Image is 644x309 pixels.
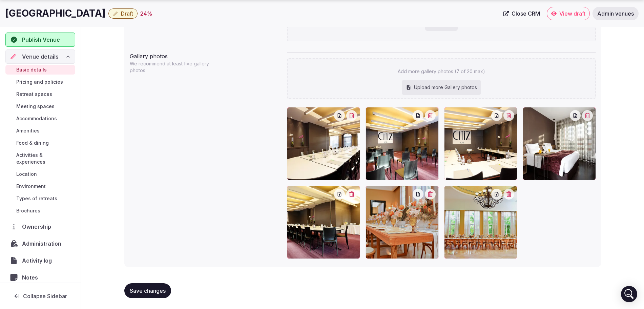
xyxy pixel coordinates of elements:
[124,283,171,298] button: Save changes
[16,140,49,146] span: Food & dining
[130,287,166,294] span: Save changes
[16,79,63,85] span: Pricing and policies
[16,127,40,134] span: Amenities
[5,182,75,191] a: Environment
[5,220,75,234] a: Ownership
[22,53,59,61] span: Venue details
[16,103,55,110] span: Meeting spaces
[5,206,75,215] a: Brochures
[398,68,485,75] p: Add more gallery photos (7 of 20 max)
[16,115,57,122] span: Accommodations
[108,8,138,19] button: Draft
[287,186,360,259] div: Citiz Hotel Meeting Room 2.jpg
[16,171,37,178] span: Location
[5,65,75,75] a: Basic details
[287,107,360,180] div: Citiz Hotel Meeting Room.jpg
[499,7,544,20] a: Close CRM
[5,236,75,251] a: Administration
[16,207,40,214] span: Brochures
[130,60,216,74] p: We recommend at least five gallery photos
[512,10,540,17] span: Close CRM
[5,89,75,99] a: Retreat spaces
[22,273,41,282] span: Notes
[5,126,75,136] a: Amenities
[5,289,75,304] button: Collapse Sidebar
[5,194,75,203] a: Types of retreats
[5,169,75,179] a: Location
[16,195,57,202] span: Types of retreats
[366,186,439,259] div: CRT_Recepción2.jpg
[597,10,634,17] span: Admin venues
[16,91,52,98] span: Retreat spaces
[5,253,75,268] a: Activity log
[547,7,590,20] a: View draft
[5,270,75,285] a: Notes
[130,49,282,60] div: Gallery photos
[593,7,639,20] a: Admin venues
[22,240,64,248] span: Administration
[5,77,75,87] a: Pricing and policies
[22,223,54,231] span: Ownership
[5,102,75,111] a: Meeting spaces
[16,183,46,190] span: Environment
[5,33,75,47] button: Publish Venue
[5,150,75,167] a: Activities & experiences
[121,10,133,17] span: Draft
[402,80,481,95] div: Upload more Gallery photos
[444,107,517,180] div: Citiz Hotel Meeting Room 4.jpg
[23,293,67,300] span: Collapse Sidebar
[366,107,439,180] div: Citiz Hotel Meeting Room 3.jpg
[5,138,75,148] a: Food & dining
[16,66,47,73] span: Basic details
[621,286,637,302] div: Open Intercom Messenger
[22,36,60,44] span: Publish Venue
[16,152,72,165] span: Activities & experiences
[5,7,106,20] h1: [GEOGRAPHIC_DATA]
[22,256,55,265] span: Activity log
[444,186,517,259] div: CRT_Recepción1.JPG
[559,10,585,17] span: View draft
[5,114,75,123] a: Accommodations
[523,107,596,180] div: Citiz Hotel Classic Room.jpg
[140,9,152,18] div: 24 %
[140,9,152,18] button: 24%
